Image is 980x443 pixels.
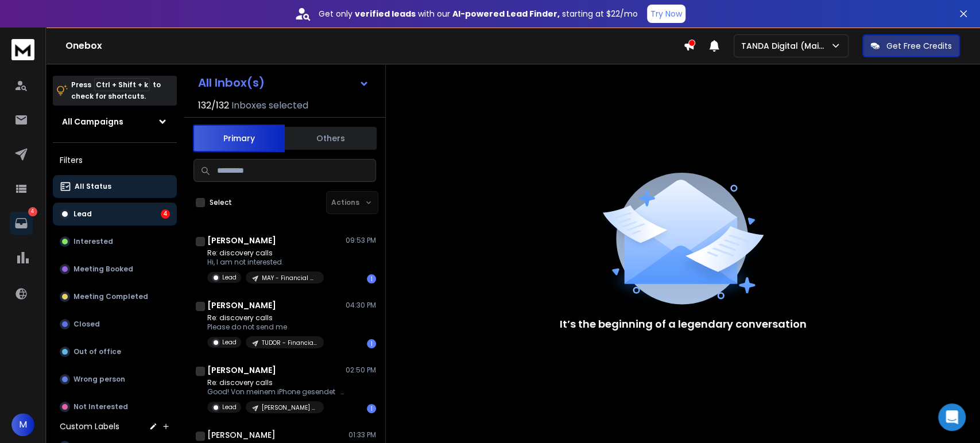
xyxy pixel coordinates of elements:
[650,8,682,20] p: Try Now
[346,301,376,310] p: 04:30 PM
[319,8,638,20] p: Get only with our starting at $22/mo
[73,347,121,356] p: Out of office
[207,313,324,322] p: Re: discovery calls
[346,236,376,245] p: 09:53 PM
[10,212,33,235] a: 4
[285,126,377,151] button: Others
[222,338,237,347] p: Lead
[207,387,345,397] p: Good! Von meinem iPhone gesendet [PERSON_NAME] AS Equity
[62,116,123,127] h1: All Campaigns
[198,99,229,112] span: 132 / 132
[161,209,170,219] div: 4
[53,285,177,308] button: Meeting Completed
[53,313,177,336] button: Closed
[75,182,111,191] p: All Status
[207,429,276,441] h1: [PERSON_NAME]
[367,274,376,283] div: 1
[193,125,285,152] button: Primary
[53,230,177,253] button: Interested
[53,152,177,168] h3: Filters
[207,248,324,258] p: Re: discovery calls
[73,292,148,301] p: Meeting Completed
[262,403,317,412] p: [PERSON_NAME] – Financial Services | [GEOGRAPHIC_DATA] | 1-10
[862,34,960,57] button: Get Free Credits
[231,99,308,112] h3: Inboxes selected
[73,402,128,411] p: Not Interested
[73,320,100,329] p: Closed
[53,368,177,391] button: Wrong person
[886,40,952,52] p: Get Free Credits
[207,300,276,311] h1: [PERSON_NAME]
[11,413,34,436] button: M
[348,430,376,440] p: 01:33 PM
[73,265,133,274] p: Meeting Booked
[60,421,119,432] h3: Custom Labels
[53,258,177,281] button: Meeting Booked
[53,175,177,198] button: All Status
[210,198,232,207] label: Select
[71,79,161,102] p: Press to check for shortcuts.
[207,235,276,246] h1: [PERSON_NAME]
[207,364,276,376] h1: [PERSON_NAME]
[938,403,966,431] div: Open Intercom Messenger
[346,366,376,375] p: 02:50 PM
[198,77,265,88] h1: All Inbox(s)
[11,39,34,60] img: logo
[28,207,37,216] p: 4
[207,322,324,332] p: Please do not send me
[741,40,830,52] p: TANDA Digital (Main)
[262,274,317,282] p: MAY - Financial Services | [GEOGRAPHIC_DATA]
[207,378,345,387] p: Re: discovery calls
[65,39,683,53] h1: Onebox
[367,339,376,348] div: 1
[73,209,92,219] p: Lead
[367,404,376,413] div: 1
[73,237,113,246] p: Interested
[94,78,150,91] span: Ctrl + Shift + k
[189,71,378,94] button: All Inbox(s)
[222,273,237,282] p: Lead
[262,339,317,347] p: TUDOR - Financial Services | [GEOGRAPHIC_DATA]
[53,110,177,133] button: All Campaigns
[647,5,685,23] button: Try Now
[53,395,177,418] button: Not Interested
[207,258,324,267] p: Hi, I am not interested.
[222,403,237,411] p: Lead
[53,340,177,363] button: Out of office
[560,316,807,332] p: It’s the beginning of a legendary conversation
[73,375,125,384] p: Wrong person
[452,8,560,20] strong: AI-powered Lead Finder,
[355,8,416,20] strong: verified leads
[53,203,177,226] button: Lead4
